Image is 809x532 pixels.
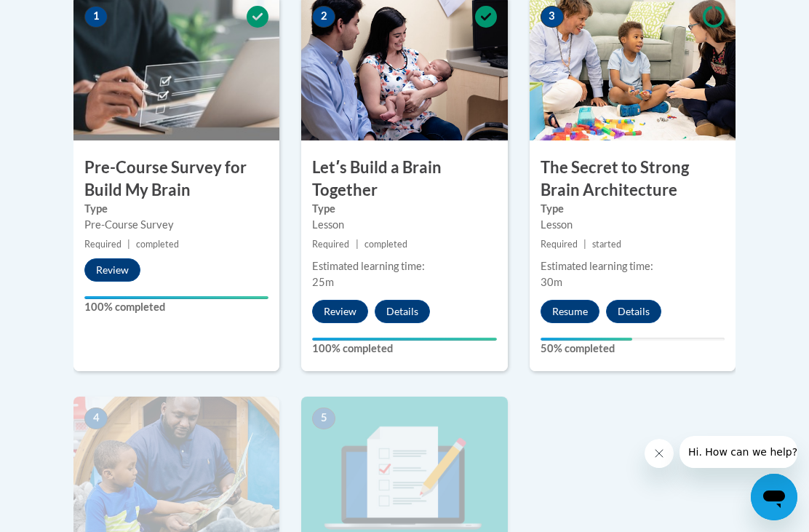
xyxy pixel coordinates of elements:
button: Resume [541,300,599,323]
div: Your progress [84,296,268,299]
div: Lesson [312,217,496,233]
span: | [356,239,359,250]
span: completed [136,239,179,250]
label: Type [84,201,268,217]
label: 50% completed [541,341,725,357]
span: 25m [312,276,334,288]
button: Review [84,258,140,282]
iframe: Message from company [680,436,797,468]
span: | [583,239,586,250]
div: Your progress [312,338,496,341]
span: | [127,239,130,250]
span: 1 [84,6,108,28]
h3: Pre-Course Survey for Build My Brain [73,156,279,202]
iframe: Button to launch messaging window [751,474,797,520]
div: Estimated learning time: [312,258,496,274]
span: 4 [84,408,108,429]
div: Lesson [541,217,725,233]
span: 2 [312,6,335,28]
span: Required [312,239,349,250]
h3: The Secret to Strong Brain Architecture [530,156,736,202]
div: Estimated learning time: [541,258,725,274]
label: 100% completed [312,341,496,357]
label: 100% completed [84,299,268,315]
button: Details [606,300,661,323]
span: Required [541,239,578,250]
span: Required [84,239,121,250]
label: Type [312,201,496,217]
h3: Letʹs Build a Brain Together [301,156,507,202]
span: 30m [541,276,562,288]
iframe: Close message [645,439,674,468]
div: Pre-Course Survey [84,217,268,233]
span: completed [364,239,407,250]
button: Details [375,300,430,323]
button: Review [312,300,368,323]
label: Type [541,201,725,217]
div: Your progress [541,338,633,341]
span: started [592,239,621,250]
span: 5 [312,408,335,429]
span: 3 [541,6,564,28]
